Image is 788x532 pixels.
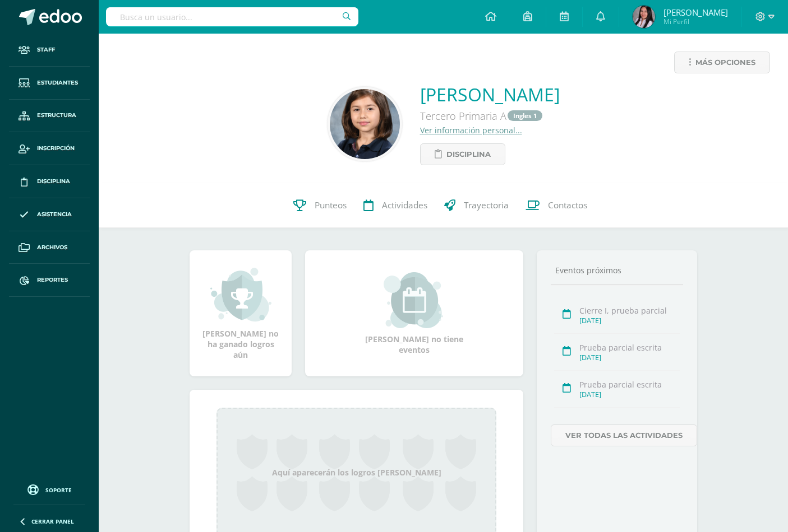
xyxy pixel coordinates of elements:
div: [DATE] [579,316,680,325]
span: Mi Perfil [663,17,728,26]
a: Trayectoria [436,183,517,228]
a: Reportes [9,264,90,297]
span: Trayectoria [464,200,509,212]
input: Busca un usuario... [106,7,358,26]
a: Disciplina [9,165,90,198]
span: Estudiantes [37,78,78,87]
div: [PERSON_NAME] no ha ganado logros aún [201,267,280,360]
a: Ver todas las actividades [551,424,697,446]
a: Archivos [9,231,90,264]
a: Contactos [517,183,596,228]
span: Archivos [37,243,67,252]
div: Cierre I, prueba parcial [579,305,680,316]
span: Inscripción [37,144,75,153]
span: Punteos [315,200,347,212]
a: Asistencia [9,198,90,231]
a: Estructura [9,100,90,133]
div: Eventos próximos [551,265,683,276]
span: Actividades [382,200,427,212]
a: Actividades [355,183,436,228]
span: Reportes [37,276,68,284]
img: 1c4a8e29229ca7cba10d259c3507f649.png [633,6,655,28]
a: Más opciones [674,52,770,73]
span: Disciplina [37,177,70,186]
span: Disciplina [446,144,491,165]
a: Estudiantes [9,67,90,100]
a: Soporte [13,482,85,497]
span: Estructura [37,111,76,120]
img: achievement_small.png [210,267,271,323]
span: Más opciones [695,52,755,73]
div: [DATE] [579,390,680,399]
span: Soporte [45,486,72,494]
span: Cerrar panel [31,517,74,525]
span: Contactos [548,200,587,212]
a: [PERSON_NAME] [420,82,560,106]
div: Prueba parcial escrita [579,379,680,390]
a: Inscripción [9,132,90,165]
div: Tercero Primaria A [420,106,560,125]
img: 43f5ef50718a11f01c1c10d87bde2e96.png [330,89,400,159]
span: Asistencia [37,210,72,219]
a: Disciplina [420,143,505,165]
div: Prueba parcial escrita [579,342,680,353]
img: event_small.png [384,272,445,328]
a: Ver información personal... [420,125,522,136]
span: [PERSON_NAME] [663,7,728,18]
a: Ingles 1 [508,110,542,121]
a: Punteos [285,183,355,228]
span: Staff [37,45,55,54]
a: Staff [9,34,90,67]
div: [PERSON_NAME] no tiene eventos [358,272,471,355]
div: [DATE] [579,353,680,362]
